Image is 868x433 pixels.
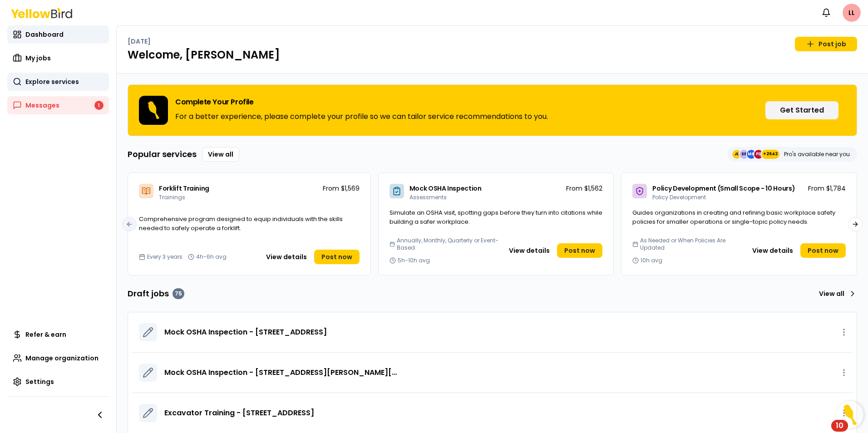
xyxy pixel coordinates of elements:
[7,96,109,114] a: Messages1
[784,151,850,158] p: Pro's available near you
[747,150,756,159] span: MB
[800,243,846,258] a: Post now
[25,77,79,86] span: Explore services
[175,98,548,106] h3: Complete Your Profile
[747,243,799,258] button: View details
[409,193,447,201] span: Assessments
[409,184,482,193] span: Mock OSHA Inspection
[398,257,430,264] span: 5h-10h avg
[128,148,197,161] h3: Popular services
[566,184,602,193] p: From $1,562
[732,150,741,159] span: JL
[808,184,846,193] p: From $1,784
[503,243,555,258] button: View details
[7,49,109,67] a: My jobs
[196,253,227,261] span: 4h-6h avg
[175,111,548,122] p: For a better experience, please complete your profile so we can tailor service recommendations to...
[641,257,662,264] span: 10h avg
[139,215,343,232] span: Comprehensive program designed to equip individuals with the skills needed to safely operate a fo...
[314,250,360,264] a: Post now
[652,184,795,193] span: Policy Development (Small Scope - 10 Hours)
[7,73,109,91] a: Explore services
[164,327,327,338] a: Mock OSHA Inspection - [STREET_ADDRESS]
[164,408,314,418] a: Excavator Training - [STREET_ADDRESS]
[7,349,109,367] a: Manage organization
[94,101,104,110] div: 1
[128,287,184,300] h3: Draft jobs
[7,25,109,44] a: Dashboard
[25,330,66,339] span: Refer & earn
[390,208,602,226] span: Simulate an OSHA visit, spotting gaps before they turn into citations while building a safer work...
[202,147,239,162] a: View all
[159,193,185,201] span: Trainings
[740,150,749,159] span: SB
[147,253,182,261] span: Every 3 years
[815,286,857,301] a: View all
[754,150,763,159] span: FD
[321,252,352,261] span: Post now
[836,401,863,428] button: Open Resource Center, 10 new notifications
[128,84,857,136] div: Complete Your ProfileFor a better experience, please complete your profile so we can tailor servi...
[808,246,838,255] span: Post now
[25,30,64,39] span: Dashboard
[652,193,706,201] span: Policy Development
[173,288,184,299] div: 75
[7,373,109,391] a: Settings
[564,246,595,255] span: Post now
[397,237,500,251] span: Annually, Monthly, Quarterly or Event-Based
[640,237,743,251] span: As Needed or When Policies Are Updated
[261,250,312,264] button: View details
[25,377,54,386] span: Settings
[7,325,109,344] a: Refer & earn
[25,101,59,110] span: Messages
[763,150,778,159] span: +2642
[164,367,397,378] a: Mock OSHA Inspection - [STREET_ADDRESS][PERSON_NAME][PERSON_NAME]
[323,184,360,193] p: From $1,569
[843,4,861,22] span: LL
[128,48,857,62] h1: Welcome, [PERSON_NAME]
[795,37,857,51] a: Post job
[765,101,838,119] button: Get Started
[557,243,602,258] a: Post now
[25,54,51,63] span: My jobs
[25,354,99,363] span: Manage organization
[128,37,151,46] p: [DATE]
[632,208,835,226] span: Guides organizations in creating and refining basic workplace safety policies for smaller operati...
[159,184,209,193] span: Forklift Training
